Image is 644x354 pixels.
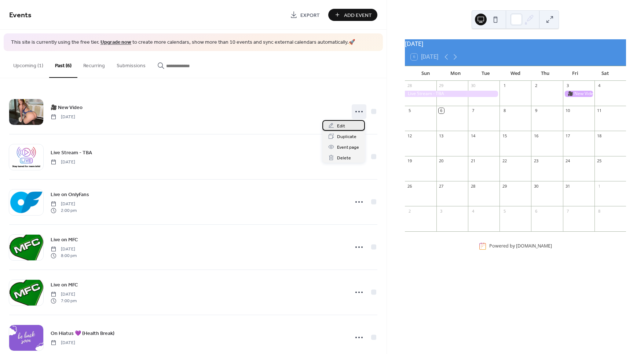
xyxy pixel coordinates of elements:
a: Live on MFC [51,235,78,244]
div: Thu [530,66,560,81]
div: 3 [439,208,444,214]
span: On Hiatus 💜 (Health Break) [51,329,114,337]
span: Live on MFC [51,281,78,289]
div: 10 [565,108,571,113]
a: 🎥 New Video [51,103,83,112]
div: 16 [533,133,539,138]
button: Recurring [77,51,111,77]
div: 23 [533,158,539,164]
div: 4 [470,208,476,214]
div: 2 [533,83,539,88]
div: 9 [533,108,539,113]
div: 27 [439,183,444,189]
div: 25 [597,158,602,164]
div: Fri [560,66,590,81]
span: Live on OnlyFans [51,191,89,198]
div: 31 [565,183,571,189]
span: 2:00 pm [51,207,77,214]
div: 7 [470,108,476,113]
div: 5 [407,108,413,113]
a: Live on MFC [51,281,78,289]
div: 24 [565,158,571,164]
a: Export [285,9,325,21]
div: 13 [439,133,444,138]
div: 26 [407,183,413,189]
div: 🎥 New Video [563,91,594,97]
div: 15 [502,133,507,138]
span: 🎥 New Video [51,104,83,111]
div: 1 [502,83,507,88]
div: 8 [502,108,507,113]
button: Upcoming (1) [7,51,49,77]
span: Export [300,11,320,19]
div: Sat [590,66,620,81]
span: Edit [337,122,345,130]
div: 18 [597,133,602,138]
div: 3 [565,83,571,88]
div: 6 [439,108,444,113]
div: 17 [565,133,571,138]
button: Submissions [111,51,151,77]
div: Mon [440,66,471,81]
a: On Hiatus 💜 (Health Break) [51,329,114,337]
div: 28 [407,83,413,88]
span: Delete [337,154,351,162]
a: Upgrade now [100,37,131,47]
a: [DOMAIN_NAME] [516,243,552,249]
span: Events [9,8,32,22]
div: 7 [565,208,571,214]
div: 5 [502,208,507,214]
span: Duplicate [337,133,356,141]
div: Wed [500,66,530,81]
span: 7:00 pm [51,298,77,304]
a: Live Stream - TBA [51,148,92,157]
span: Add Event [344,11,372,19]
button: Past (6) [49,51,77,78]
div: 14 [470,133,476,138]
span: [DATE] [51,291,77,297]
a: Live on OnlyFans [51,190,89,199]
div: 20 [439,158,444,164]
div: 12 [407,133,413,138]
span: Event page [337,144,359,151]
div: 19 [407,158,413,164]
div: 8 [597,208,602,214]
div: 4 [597,83,602,88]
div: 29 [502,183,507,189]
div: 29 [439,83,444,88]
div: 2 [407,208,413,214]
span: [DATE] [51,246,77,252]
span: Live Stream - TBA [51,149,92,156]
div: 28 [470,183,476,189]
span: 8:00 pm [51,253,77,259]
div: Live Stream - TBA [405,91,500,97]
div: [DATE] [405,39,626,48]
div: 22 [502,158,507,164]
span: [DATE] [51,201,77,207]
span: [DATE] [51,159,75,165]
div: 1 [597,183,602,189]
span: Live on MFC [51,236,78,243]
div: 11 [597,108,602,113]
div: 6 [533,208,539,214]
div: Powered by [489,243,552,249]
span: This site is currently using the free tier. to create more calendars, show more than 10 events an... [11,39,355,46]
div: Tue [471,66,501,81]
div: 30 [470,83,476,88]
div: Sun [411,66,441,81]
div: 21 [470,158,476,164]
button: Add Event [328,9,377,21]
span: [DATE] [51,113,75,120]
div: 30 [533,183,539,189]
span: [DATE] [51,339,75,346]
